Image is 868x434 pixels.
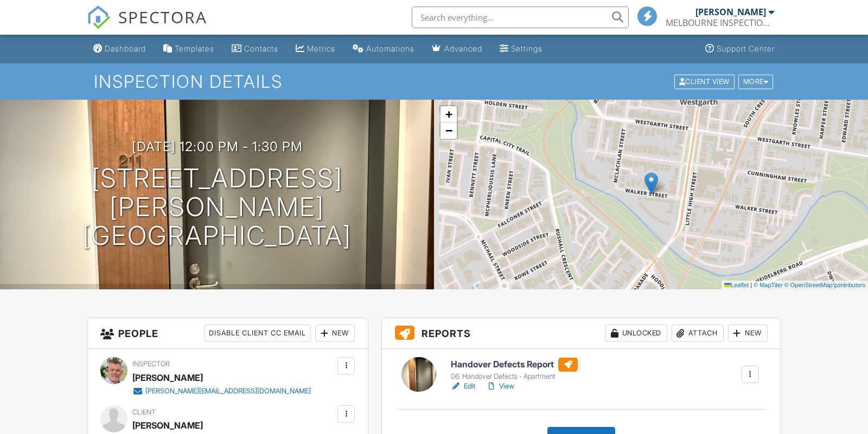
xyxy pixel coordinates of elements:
[87,318,368,349] h3: People
[784,282,865,288] a: © OpenStreetMap contributors
[204,325,311,342] div: Disable Client CC Email
[366,44,414,53] div: Automations
[673,77,737,85] a: Client View
[444,44,482,53] div: Advanced
[728,325,768,342] div: New
[94,72,774,91] h1: Inspection Details
[244,44,278,53] div: Contacts
[87,15,207,37] a: SPECTORA
[666,17,774,28] div: MELBOURNE INSPECTION SERVICES
[724,282,749,288] a: Leaflet
[441,106,457,122] a: Zoom in
[307,44,335,53] div: Metrics
[754,282,783,288] a: © MapTiler
[412,7,629,28] input: Search everything...
[132,360,170,368] span: Inspector
[348,39,419,59] a: Automations (Basic)
[672,325,724,342] div: Attach
[132,386,311,397] a: [PERSON_NAME][EMAIL_ADDRESS][DOMAIN_NAME]
[644,172,658,195] img: Marker
[315,325,355,342] div: New
[451,358,578,381] a: Handover Defects Report 06. Handover Defects - Apartment
[750,282,752,288] span: |
[291,39,340,59] a: Metrics
[89,39,150,59] a: Dashboard
[132,417,203,433] div: [PERSON_NAME]
[175,44,214,53] div: Templates
[605,325,667,342] div: Unlocked
[441,122,457,139] a: Zoom out
[451,358,578,372] h6: Handover Defects Report
[495,39,547,59] a: Settings
[486,381,514,392] a: View
[717,44,775,53] div: Support Center
[159,39,219,59] a: Templates
[132,370,203,386] div: [PERSON_NAME]
[132,139,303,154] h3: [DATE] 12:00 pm - 1:30 pm
[427,39,487,59] a: Advanced
[511,44,542,53] div: Settings
[132,408,156,416] span: Client
[738,74,774,89] div: More
[674,74,735,89] div: Client View
[445,107,452,121] span: +
[451,381,475,392] a: Edit
[451,372,578,381] div: 06. Handover Defects - Apartment
[382,318,781,349] h3: Reports
[17,164,417,250] h1: [STREET_ADDRESS][PERSON_NAME] [GEOGRAPHIC_DATA]
[701,39,779,59] a: Support Center
[227,39,283,59] a: Contacts
[445,124,452,137] span: −
[87,5,111,29] img: The Best Home Inspection Software - Spectora
[695,7,766,17] div: [PERSON_NAME]
[118,5,207,28] span: SPECTORA
[145,387,311,396] div: [PERSON_NAME][EMAIL_ADDRESS][DOMAIN_NAME]
[105,44,146,53] div: Dashboard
